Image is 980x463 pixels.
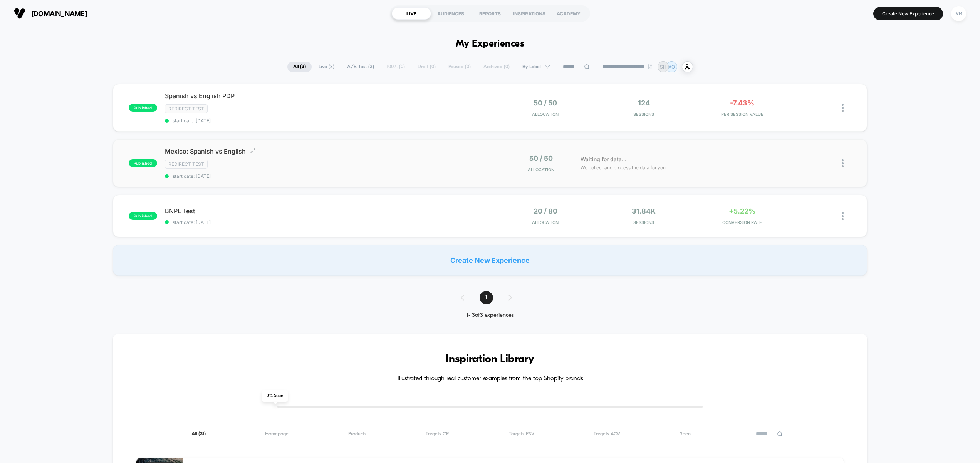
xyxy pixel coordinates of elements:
[386,266,404,274] div: Current time
[31,10,87,18] span: [DOMAIN_NAME]
[660,64,666,70] p: SH
[341,62,380,72] span: A/B Test ( 3 )
[191,431,206,437] span: All
[405,266,426,274] div: Duration
[534,207,557,215] span: 20 / 80
[522,64,541,70] span: By Label
[129,212,157,220] span: published
[638,99,650,107] span: 124
[529,154,553,162] span: 50 / 50
[730,99,754,107] span: -7.43%
[695,220,790,225] span: CONVERSION RATE
[456,38,525,50] h1: My Experiences
[165,160,208,169] span: Redirect Test
[238,129,262,152] button: Play, NEW DEMO 2025-VEED.mp4
[680,431,691,437] span: Seen
[842,159,844,167] img: close
[510,7,549,20] div: INSPIRATIONS
[532,112,559,117] span: Allocation
[198,431,206,436] span: ( 31 )
[581,164,666,171] span: We collect and process the data for you
[549,7,588,20] div: ACADEMY
[265,431,289,437] span: Homepage
[842,212,844,220] img: close
[951,6,966,21] div: VB
[873,7,943,20] button: Create New Experience
[165,118,490,124] span: start date: [DATE]
[695,112,790,117] span: PER SESSION VALUE
[313,62,340,72] span: Live ( 3 )
[4,264,17,277] button: Play, NEW DEMO 2025-VEED.mp4
[668,64,675,70] p: AO
[470,7,510,20] div: REPORTS
[113,245,868,276] div: Create New Experience
[594,431,620,437] span: Targets AOV
[581,155,626,164] span: Waiting for data...
[165,104,208,113] span: Redirect Test
[453,312,527,319] div: 1 - 3 of 3 experiences
[136,375,844,383] h4: Illustrated through real customer examples from the top Shopify brands
[165,92,490,100] span: Spanish vs English PDP
[729,207,755,215] span: +5.22%
[648,64,652,69] img: end
[165,207,490,215] span: BNPL Test
[842,104,844,112] img: close
[129,104,157,112] span: published
[287,62,312,72] span: All ( 3 )
[348,431,366,437] span: Products
[426,431,449,437] span: Targets CR
[14,8,25,19] img: Visually logo
[480,291,493,304] span: 1
[532,220,559,225] span: Allocation
[136,353,844,366] h3: Inspiration Library
[528,167,554,172] span: Allocation
[596,220,691,225] span: Sessions
[431,7,470,20] div: AUDIENCES
[949,6,968,22] button: VB
[165,147,490,155] span: Mexico: Spanish vs English
[392,7,431,20] div: LIVE
[129,159,157,167] span: published
[6,253,495,261] input: Seek
[165,173,490,179] span: start date: [DATE]
[442,267,465,274] input: Volume
[632,207,656,215] span: 31.84k
[509,431,534,437] span: Targets PSV
[165,219,490,225] span: start date: [DATE]
[262,390,288,402] span: 0 % Seen
[596,112,691,117] span: Sessions
[534,99,557,107] span: 50 / 50
[12,7,89,20] button: [DOMAIN_NAME]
